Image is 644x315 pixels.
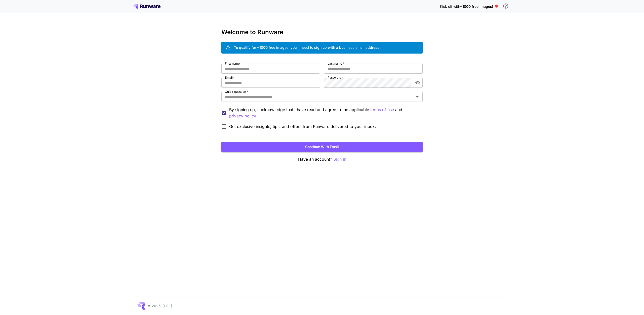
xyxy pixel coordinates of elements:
[501,1,511,11] button: In order to qualify for free credit, you need to sign up with a business email address and click ...
[328,61,344,66] label: Last name
[460,4,499,9] span: ~1000 free images! 🎈
[229,113,257,119] p: privacy policy.
[221,156,423,162] p: Have an account?
[225,75,235,80] label: Email
[229,123,376,129] span: Get exclusive insights, tips, and offers from Runware delivered to your inbox.
[225,89,248,94] label: Quick question
[229,113,257,119] button: By signing up, I acknowledge that I have read and agree to the applicable terms of use and
[221,142,423,152] button: Continue with email
[234,45,380,50] div: To qualify for ~1000 free images, you’ll need to sign up with a business email address.
[370,107,394,113] p: terms of use
[328,75,344,80] label: Password
[333,156,346,162] button: Sign in
[414,93,421,100] button: Open
[225,61,242,66] label: First name
[413,78,422,87] button: toggle password visibility
[221,29,423,36] h3: Welcome to Runware
[440,4,460,9] span: Kick off with
[147,303,172,308] p: © 2025, [URL]
[229,107,419,119] p: By signing up, I acknowledge that I have read and agree to the applicable and
[370,107,394,113] button: By signing up, I acknowledge that I have read and agree to the applicable and privacy policy.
